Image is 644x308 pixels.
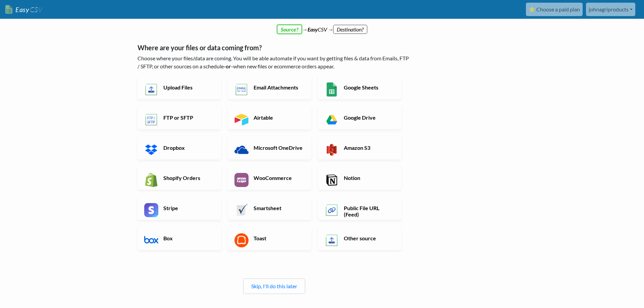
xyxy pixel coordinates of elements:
img: Smartsheet App & API [234,203,249,217]
a: Skip, I'll do this later [251,283,297,289]
a: EasyCSV [5,3,42,16]
h6: Toast [252,235,305,241]
p: Choose where your files/data are coming. You will be able automate if you want by getting files &... [138,54,411,70]
h6: Microsoft OneDrive [252,144,305,151]
h6: FTP or SFTP [162,114,214,121]
h6: WooCommerce [252,175,305,181]
a: Upload Files [138,76,221,99]
a: Public File URL (Feed) [318,196,401,220]
img: Google Sheets App & API [325,82,339,97]
img: Box App & API [144,233,158,247]
span: CSV [29,5,42,14]
h6: Smartsheet [252,205,305,211]
img: Amazon S3 App & API [325,143,339,157]
img: Stripe App & API [144,203,158,217]
h6: Box [162,235,214,241]
a: johnagriproducts [586,3,635,16]
h6: Airtable [252,114,305,121]
h6: Dropbox [162,144,214,151]
a: ⭐ Choose a paid plan [526,3,583,16]
a: Email Attachments [228,76,311,99]
a: Stripe [138,196,221,220]
img: Dropbox App & API [144,143,158,157]
img: WooCommerce App & API [234,173,249,187]
a: Google Drive [318,106,401,129]
a: Smartsheet [228,196,311,220]
a: WooCommerce [228,166,311,190]
h5: Where are your files or data coming from? [138,44,411,52]
img: Google Drive App & API [325,113,339,127]
a: FTP or SFTP [138,106,221,129]
img: Microsoft OneDrive App & API [234,143,249,157]
h6: Stripe [162,205,214,211]
a: Microsoft OneDrive [228,136,311,160]
a: Other source [318,227,401,250]
img: Other Source App & API [325,233,339,247]
h6: Google Sheets [342,84,395,90]
h6: Notion [342,175,395,181]
div: → CSV → [131,19,513,34]
h6: Public File URL (Feed) [342,205,395,218]
a: Airtable [228,106,311,129]
h6: Upload Files [162,84,214,90]
a: Shopify Orders [138,166,221,190]
a: Amazon S3 [318,136,401,160]
a: Toast [228,227,311,250]
a: Box [138,227,221,250]
a: Notion [318,166,401,190]
a: Dropbox [138,136,221,160]
h6: Email Attachments [252,84,305,90]
img: Shopify App & API [144,173,158,187]
h6: Google Drive [342,114,395,121]
img: Toast App & API [234,233,249,247]
img: Upload Files App & API [144,82,158,97]
img: Email New CSV or XLSX File App & API [234,82,249,97]
h6: Amazon S3 [342,144,395,151]
img: Public File URL App & API [325,203,339,217]
a: Google Sheets [318,76,401,99]
h6: Other source [342,235,395,241]
img: Notion App & API [325,173,339,187]
h6: Shopify Orders [162,175,214,181]
b: -or- [224,63,233,69]
img: FTP or SFTP App & API [144,113,158,127]
img: Airtable App & API [234,113,249,127]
